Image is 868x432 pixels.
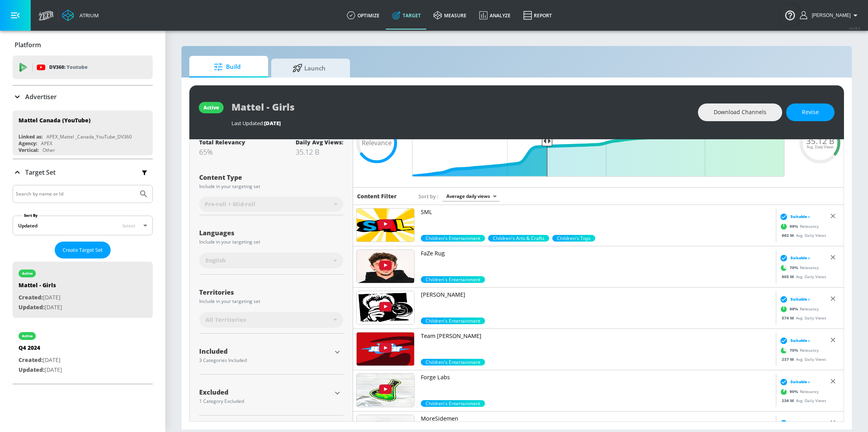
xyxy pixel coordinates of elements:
span: Updated: [19,366,44,373]
div: Relevancy [778,262,819,274]
img: UUKaCalz5N5ienIbfPzEbYuA [357,291,414,324]
div: 99.0% [552,235,595,242]
span: 99 % [790,306,800,312]
div: Suitable › [778,213,810,221]
div: Include in your targeting set [199,240,343,244]
span: login as: stephanie.wolklin@zefr.com [809,13,851,18]
span: 237 M [782,356,796,362]
a: measure [427,1,473,30]
span: Children's Entertainment [421,318,485,324]
input: Search by name or Id [16,189,135,199]
div: Target Set [13,159,153,185]
a: Forge Labs [421,373,773,400]
span: 605 M [782,274,796,279]
div: 90.0% [421,400,485,407]
div: Relevancy [778,386,819,398]
button: Create Target Set [55,242,111,258]
div: active [22,334,33,338]
span: [DATE] [264,120,281,127]
div: 99.0% [421,235,485,242]
h6: Content Filter [357,192,397,200]
img: UUilwZiBBfI9X6yiZRzWty8Q [357,250,414,283]
div: Include in your targeting set [199,299,343,304]
div: Include in your targeting set [199,184,343,189]
span: 90 % [790,389,800,395]
span: Launch [279,59,339,78]
span: Suitable › [791,379,810,385]
div: activeMattel - GirlsCreated:[DATE]Updated:[DATE] [13,262,153,318]
div: active [22,271,33,275]
div: Mattel Canada (YouTube)Linked as:APEX_Mattel _Canada_YouTube_DV360Agency:APEXVertical:Other [13,111,153,155]
span: 662 M [782,233,796,238]
a: Team [PERSON_NAME] [421,332,773,359]
button: Revise [786,103,835,121]
span: 574 M [782,315,796,321]
a: SML [421,208,773,235]
span: Children's Entertainment [421,276,485,283]
div: 70.0% [421,359,485,366]
img: UUs6ZQr6vTKU83dLhTABrN4g [357,332,414,366]
p: DV360: [49,63,87,72]
span: Suitable › [791,255,810,261]
span: Created: [19,356,43,364]
p: [DATE] [19,355,62,365]
span: 236 M [782,398,796,403]
div: Last Updated: [231,120,690,127]
img: UUnSWkrRWNQWNhDusoWr_HXQ [357,209,414,242]
div: 1 Category Excluded [199,399,331,404]
div: APEX [41,140,52,147]
div: Relevancy [778,221,819,233]
p: [PERSON_NAME] [421,291,773,299]
div: Other [43,147,55,153]
div: APEX_Mattel _Canada_YouTube_DV360 [46,133,132,140]
span: Revise [802,107,819,117]
span: Suitable › [791,338,810,343]
div: Suitable › [778,254,810,262]
span: 35.12 B [806,137,834,145]
div: Languages [199,230,343,236]
a: Atrium [62,9,99,21]
div: 65% [199,147,245,157]
button: Open Resource Center [779,4,801,26]
a: Target [386,1,427,30]
div: Avg. Daily Views [778,233,827,238]
div: English [199,253,343,268]
div: Mattel Canada (YouTube) [19,116,91,124]
div: Advertiser [13,86,153,108]
span: Children's Entertainment [421,235,485,242]
div: Avg. Daily Views [778,356,827,362]
p: [DATE] [19,293,62,303]
p: Advertiser [25,92,57,101]
img: UUiSVf-UpLC9rRjAT1qRTW0g [357,374,414,407]
span: Avg. Daily Views [807,145,834,149]
span: Build [197,57,257,76]
a: optimize [341,1,386,30]
span: latest [122,222,135,229]
span: Download Channels [714,107,766,117]
p: [DATE] [19,303,62,312]
div: Relevancy [778,303,819,315]
input: Final Threshold [408,109,788,177]
div: Average daily views [442,191,500,201]
div: Avg. Daily Views [778,398,827,404]
span: All Territories [205,316,246,324]
div: All Territories [199,312,343,328]
div: activeQ4 2024Created:[DATE]Updated:[DATE] [13,324,153,380]
div: active [204,104,219,111]
span: Suitable › [791,214,810,220]
div: Target Set [13,185,153,384]
label: Sort By [22,213,39,218]
span: Relevance [362,140,392,146]
a: FaZe Rug [421,249,773,276]
a: [PERSON_NAME] [421,291,773,318]
span: Pre-roll + Mid-roll [205,200,255,208]
p: FaZe Rug [421,249,773,257]
span: Children's Entertainment [421,400,485,407]
span: Suitable › [791,420,810,426]
p: Platform [15,41,41,49]
span: Updated: [19,303,44,311]
a: Report [517,1,558,30]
